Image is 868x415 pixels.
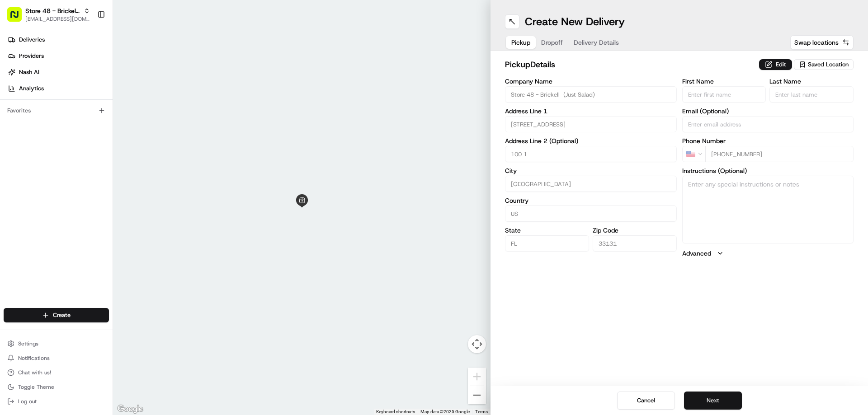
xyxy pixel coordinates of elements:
button: Zoom out [468,386,486,404]
p: Welcome 👋 [9,36,165,51]
button: Saved Location [794,58,854,71]
button: Toggle Theme [4,381,109,393]
button: Swap locations [790,35,854,50]
input: Enter country [505,205,677,222]
button: [EMAIL_ADDRESS][DOMAIN_NAME] [25,15,90,23]
label: Last Name [769,78,854,84]
button: Start new chat [154,89,165,100]
label: Address Line 2 (Optional) [505,138,677,144]
span: [DATE] [80,164,99,172]
span: Pylon [90,224,109,231]
img: Nash [9,9,27,27]
label: Zip Code [593,227,677,233]
input: Enter company name [505,86,677,103]
a: Deliveries [4,33,113,47]
button: Chat with us! [4,366,109,379]
a: Nash AI [4,65,113,79]
a: 📗Knowledge Base [5,198,73,214]
span: Dropoff [541,38,563,47]
span: Notifications [18,354,50,362]
div: Start new chat [41,86,148,95]
button: Advanced [682,249,854,258]
label: Advanced [682,249,711,258]
span: Log out [18,398,37,405]
button: Store 48 - Brickell (Just Salad)[EMAIL_ADDRESS][DOMAIN_NAME] [4,4,94,25]
span: [DATE] [80,140,99,147]
div: 💻 [76,203,84,210]
span: Create [53,311,71,319]
label: Address Line 1 [505,108,677,114]
button: Log out [4,395,109,408]
button: Map camera controls [468,335,486,353]
span: Saved Location [808,61,849,69]
input: Enter zip code [593,235,677,252]
input: Enter phone number [705,146,854,162]
img: 1736555255976-a54dd68f-1ca7-489b-9aae-adbdc363a1c4 [18,165,25,172]
a: Powered byPylon [64,224,109,231]
input: Enter state [505,235,589,252]
a: 💻API Documentation [73,198,149,214]
input: Enter city [505,176,677,192]
span: Swap locations [794,38,839,47]
img: Angelique Valdez [9,156,24,170]
a: Open this area in Google Maps (opens a new window) [115,403,145,415]
span: Knowledge Base [18,202,69,211]
button: Cancel [617,392,675,410]
img: 1736555255976-a54dd68f-1ca7-489b-9aae-adbdc363a1c4 [9,86,25,103]
a: Analytics [4,81,113,96]
span: Delivery Details [574,38,619,47]
input: Enter first name [682,86,766,103]
div: We're available if you need us! [41,95,124,103]
span: API Documentation [85,202,145,211]
a: Terms (opens in new tab) [475,409,488,414]
span: Analytics [19,84,44,93]
label: City [505,168,677,174]
img: Liam S. [9,131,24,146]
button: Zoom in [468,368,486,386]
label: State [505,227,589,233]
div: Past conversations [9,117,61,125]
button: Keyboard shortcuts [376,409,415,415]
label: Instructions (Optional) [682,168,854,174]
h2: pickup Details [505,58,754,71]
span: Settings [18,340,38,347]
span: Nash AI [19,68,39,76]
img: Google [115,403,145,415]
a: Providers [4,49,113,63]
label: Country [505,197,677,204]
button: See all [140,116,165,126]
label: Email (Optional) [682,108,854,114]
span: • [75,140,78,147]
input: Clear [24,58,149,68]
img: 1736555255976-a54dd68f-1ca7-489b-9aae-adbdc363a1c4 [18,140,25,148]
span: Providers [19,52,44,60]
button: Settings [4,337,109,350]
label: Phone Number [682,138,854,144]
span: Toggle Theme [18,383,54,391]
input: Enter address [505,116,677,132]
input: Apartment, suite, unit, etc. [505,146,677,162]
button: Create [4,308,109,322]
span: [PERSON_NAME] [28,164,73,172]
label: First Name [682,78,766,84]
button: Store 48 - Brickell (Just Salad) [25,6,80,15]
span: [PERSON_NAME] [28,140,73,147]
button: Edit [759,59,792,70]
h1: Create New Delivery [525,14,625,29]
input: Enter email address [682,116,854,132]
button: Next [684,392,742,410]
img: 1755196953914-cd9d9cba-b7f7-46ee-b6f5-75ff69acacf5 [19,86,35,103]
span: Pickup [511,38,530,47]
span: Chat with us! [18,369,51,376]
span: • [75,164,78,172]
span: Map data ©2025 Google [420,409,470,414]
label: Company Name [505,78,677,84]
input: Enter last name [769,86,854,103]
button: Notifications [4,352,109,364]
div: Favorites [4,103,109,118]
div: 📗 [9,203,16,210]
span: Deliveries [19,36,45,44]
